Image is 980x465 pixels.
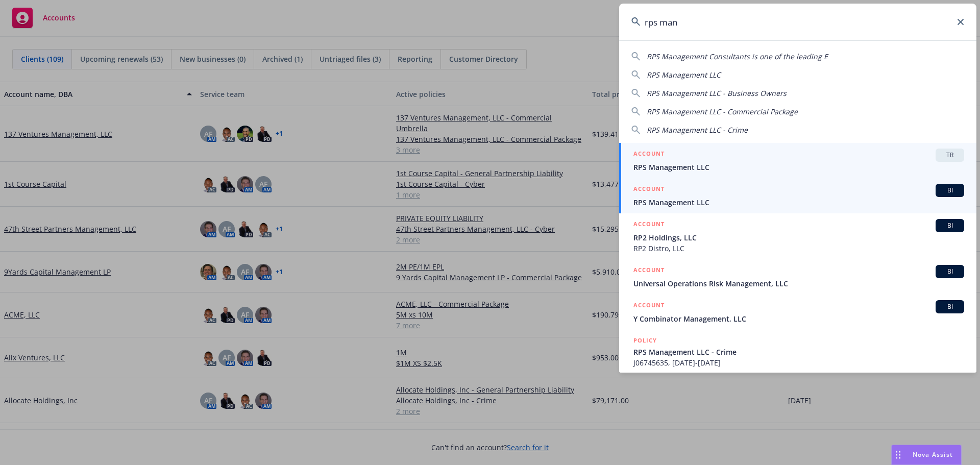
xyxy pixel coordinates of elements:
[633,335,657,346] h5: POLICY
[647,107,798,116] span: RPS Management LLC - Commercial Package
[940,221,960,230] span: BI
[633,162,964,173] span: RPS Management LLC
[647,88,787,98] span: RPS Management LLC - Business Owners
[619,213,976,259] a: ACCOUNTBIRP2 Holdings, LLCRP2 Distro, LLC
[647,70,721,80] span: RPS Management LLC
[647,125,748,135] span: RPS Management LLC - Crime
[633,232,964,243] span: RP2 Holdings, LLC
[892,445,904,464] div: Drag to move
[633,347,964,357] span: RPS Management LLC - Crime
[633,149,665,161] h5: ACCOUNT
[913,450,953,459] span: Nova Assist
[940,151,960,160] span: TR
[619,330,976,374] a: POLICYRPS Management LLC - CrimeJ06745635, [DATE]-[DATE]
[619,295,976,330] a: ACCOUNTBIY Combinator Management, LLC
[633,197,964,208] span: RPS Management LLC
[633,243,964,254] span: RP2 Distro, LLC
[647,52,828,61] span: RPS Management Consultants is one of the leading E
[619,4,976,40] input: Search...
[633,265,665,277] h5: ACCOUNT
[633,313,964,324] span: Y Combinator Management, LLC
[633,357,964,368] span: J06745635, [DATE]-[DATE]
[619,143,976,178] a: ACCOUNTTRRPS Management LLC
[633,184,665,196] h5: ACCOUNT
[633,300,665,312] h5: ACCOUNT
[940,302,960,311] span: BI
[619,178,976,213] a: ACCOUNTBIRPS Management LLC
[619,259,976,295] a: ACCOUNTBIUniversal Operations Risk Management, LLC
[633,278,964,289] span: Universal Operations Risk Management, LLC
[940,186,960,195] span: BI
[940,267,960,276] span: BI
[891,445,962,465] button: Nova Assist
[633,219,665,231] h5: ACCOUNT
